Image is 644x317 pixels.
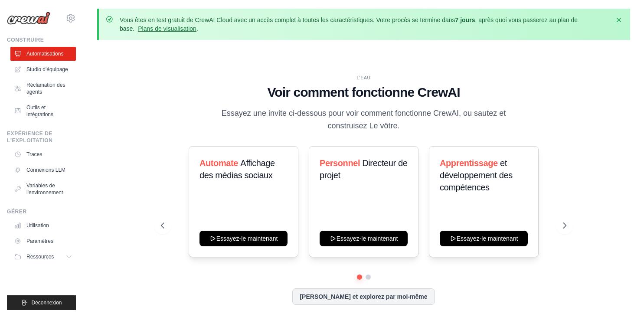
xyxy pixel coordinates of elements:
[199,231,288,246] button: Essayez-le maintenant
[26,253,54,260] span: Ressources
[161,75,566,81] div: L'eau
[292,288,435,305] button: [PERSON_NAME] et explorez par moi-même
[218,107,510,133] p: Essayez une invite ci-dessous pour voir comment fonctionne CrewAI, ou sautez et construisez Le vô...
[320,158,360,168] span: Personnel
[10,47,76,61] a: Automatisations
[199,158,238,168] span: Automate
[10,78,76,99] a: Réclamation des agents
[7,36,76,43] div: Construire
[10,147,76,161] a: Traces
[31,299,62,306] span: Déconnexion
[440,158,498,168] span: Apprentissage
[10,101,76,121] a: Outils et intégrations
[7,295,76,310] button: Déconnexion
[199,158,275,180] span: Affichage des médias sociaux
[320,231,408,246] button: Essayez-le maintenant
[7,130,76,144] div: Expérience de l'exploitation
[7,12,50,25] img: Logo
[10,62,76,76] a: Studio d'équipage
[10,219,76,232] a: Utilisation
[440,158,513,192] span: et développement des compétences
[7,208,76,215] div: Gérer
[120,16,609,33] p: Vous êtes en test gratuit de CrewAI Cloud avec un accès complet à toutes les caractéristiques. Vo...
[440,231,528,246] button: Essayez-le maintenant
[161,85,566,100] h1: Voir comment fonctionne CrewAI
[10,179,76,199] a: Variables de l'environnement
[10,234,76,248] a: Paramètres
[138,25,196,32] a: Plans de visualisation
[455,16,475,23] strong: 7 jours
[320,158,407,180] span: Directeur de projet
[10,163,76,177] a: Connexions LLM
[10,250,76,264] button: Ressources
